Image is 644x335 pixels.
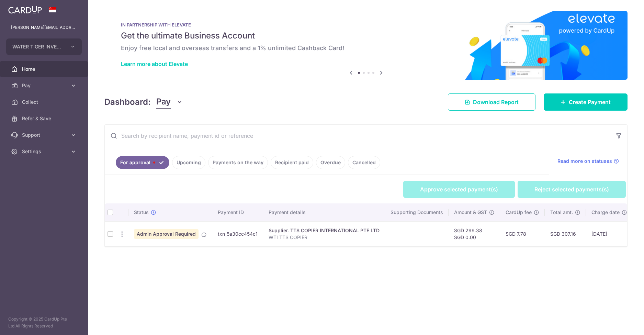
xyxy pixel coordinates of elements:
span: Pay [22,82,67,89]
span: WATER TIGER INVESTMENTS PTE. LTD. [12,43,63,50]
th: Payment ID [212,203,263,221]
p: WTI TTS COPIER [269,234,380,241]
h6: Enjoy free local and overseas transfers and a 1% unlimited Cashback Card! [121,44,611,52]
input: Search by recipient name, payment id or reference [105,125,611,147]
a: Payments on the way [208,156,268,169]
span: Settings [22,148,67,155]
span: Charge date [591,209,620,216]
a: Overdue [316,156,345,169]
td: SGD 299.38 SGD 0.00 [449,221,500,246]
a: Read more on statuses [557,158,619,165]
span: CardUp fee [506,209,532,216]
span: Amount & GST [454,209,487,216]
p: [PERSON_NAME][EMAIL_ADDRESS][DOMAIN_NAME] [11,24,77,31]
img: Renovation banner [104,11,628,80]
span: Collect [22,99,67,105]
a: Learn more about Elevate [121,60,188,67]
th: Supporting Documents [385,203,449,221]
span: Support [22,132,67,138]
p: IN PARTNERSHIP WITH ELEVATE [121,22,611,27]
td: [DATE] [586,221,633,246]
button: Pay [156,96,183,109]
td: txn_5a30cc454c1 [212,221,263,246]
span: Refer & Save [22,115,67,122]
span: Total amt. [550,209,573,216]
a: Create Payment [544,93,628,111]
span: Pay [156,96,171,109]
th: Payment details [263,203,385,221]
span: Status [134,209,149,216]
td: SGD 7.78 [500,221,545,246]
button: WATER TIGER INVESTMENTS PTE. LTD. [6,38,82,55]
img: CardUp [8,5,42,14]
a: Upcoming [172,156,205,169]
span: Create Payment [569,98,611,106]
a: Cancelled [348,156,380,169]
a: Download Report [448,93,535,111]
h5: Get the ultimate Business Account [121,30,611,41]
td: SGD 307.16 [545,221,586,246]
span: Download Report [473,98,519,106]
h4: Dashboard: [104,96,151,108]
a: Recipient paid [271,156,313,169]
span: Admin Approval Required [134,229,199,239]
div: Supplier. TTS COPIER INTERNATIONAL PTE LTD [269,227,380,234]
span: Read more on statuses [557,158,612,165]
span: Home [22,66,67,72]
a: For approval [116,156,169,169]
